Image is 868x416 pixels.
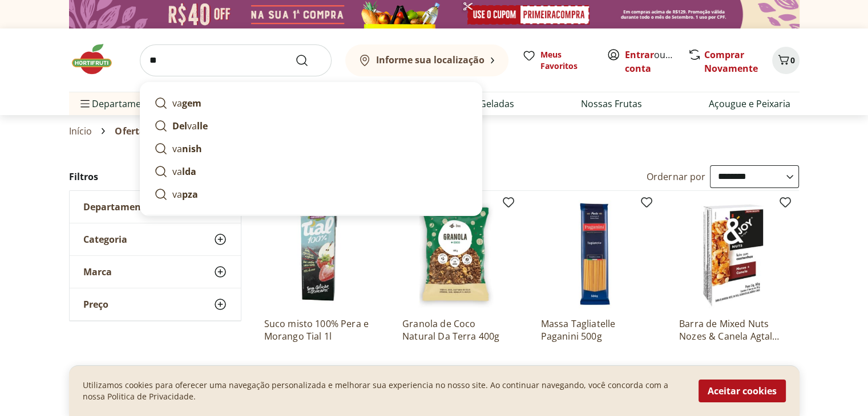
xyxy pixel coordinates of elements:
[70,256,241,288] button: Marca
[70,223,241,255] button: Categoria
[150,137,473,160] a: vanish
[522,49,593,72] a: Meus Favoritos
[790,55,795,66] span: 0
[647,170,706,183] label: Ordernar por
[402,317,511,342] a: Granola de Coco Natural Da Terra 400g
[70,288,241,320] button: Preço
[625,48,676,75] span: ou
[172,187,198,201] p: va
[150,183,473,206] a: vapza
[83,299,108,310] span: Preço
[376,54,485,66] b: Informe sua localização
[704,48,758,75] a: Comprar Novamente
[345,44,508,76] button: Informe sua localização
[264,317,373,342] a: Suco misto 100% Pera e Morango Tial 1l
[540,317,649,342] a: Massa Tagliatelle Paganini 500g
[83,234,127,245] span: Categoria
[182,188,198,201] strong: pza
[182,142,202,155] strong: nish
[150,160,473,183] a: valda
[699,380,786,402] button: Aceitar cookies
[78,90,92,117] button: Menu
[83,380,685,402] p: Utilizamos cookies para oferecer uma navegação personalizada e melhorar sua experiencia no nosso ...
[540,200,649,308] img: Massa Tagliatelle Paganini 500g
[172,119,208,133] p: va
[625,48,654,61] a: Entrar
[295,54,322,67] button: Submit Search
[69,165,241,188] h2: Filtros
[140,44,332,76] input: search
[679,317,788,342] a: Barra de Mixed Nuts Nozes & Canela Agtal 60g
[172,165,196,178] p: va
[402,200,511,308] img: Granola de Coco Natural Da Terra 400g
[150,115,473,137] a: Delvalle
[83,201,151,213] span: Departamento
[264,200,373,308] img: Suco misto 100% Pera e Morango Tial 1l
[83,266,112,278] span: Marca
[70,191,241,223] button: Departamento
[679,363,712,374] span: R$ 10,99
[69,42,126,76] img: Hortifruti
[402,363,435,374] span: R$ 28,99
[172,96,201,110] p: va
[78,90,160,117] span: Departamentos
[182,97,201,109] strong: gem
[264,363,297,374] span: R$ 14,99
[172,120,187,132] strong: Del
[197,120,208,132] strong: lle
[581,97,642,111] a: Nossas Frutas
[69,126,92,136] a: Início
[115,126,212,136] span: Ofertas de Mercearia
[772,47,800,74] button: Carrinho
[182,165,196,178] strong: lda
[150,92,473,115] a: vagem
[625,48,688,75] a: Criar conta
[709,97,790,111] a: Açougue e Peixaria
[540,49,593,72] span: Meus Favoritos
[172,142,202,156] p: va
[540,363,574,374] span: R$ 16,99
[679,200,788,308] img: Barra de Mixed Nuts Nozes & Canela Agtal 60g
